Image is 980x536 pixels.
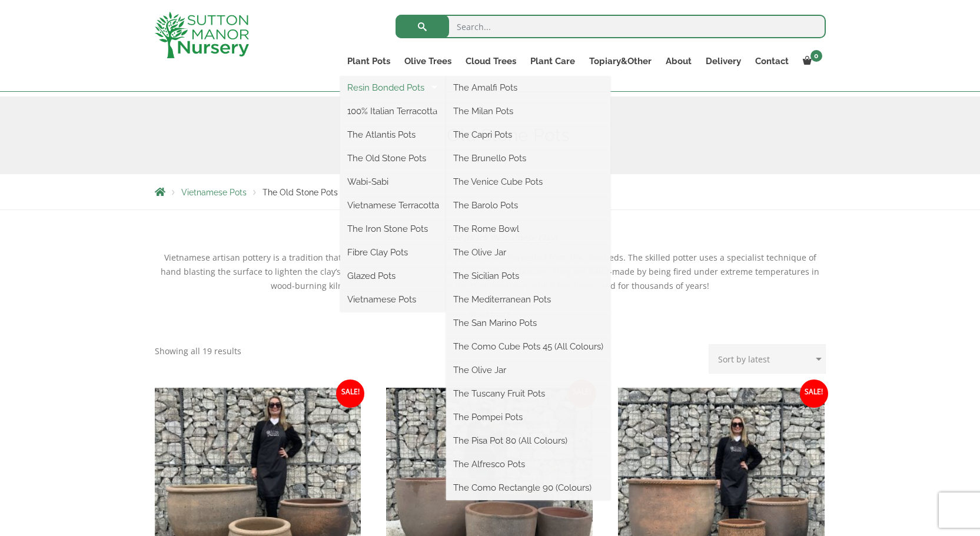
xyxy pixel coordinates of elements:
[397,53,459,69] a: Olive Trees
[155,12,249,58] img: logo
[446,267,610,285] a: The Sicilian Pots
[155,344,241,358] p: Showing all 19 results
[340,173,446,191] a: Wabi-Sabi
[446,197,610,214] a: The Barolo Pots
[340,244,446,261] a: Fibre Clay Pots
[446,244,610,261] a: The Olive Jar
[709,344,826,374] select: Shop order
[446,291,610,308] a: The Mediterranean Pots
[446,385,610,402] a: The Tuscany Fruit Pots
[459,53,523,69] a: Cloud Trees
[810,50,822,62] span: 0
[181,188,247,197] a: Vietnamese Pots
[340,53,397,69] a: Plant Pots
[446,102,610,120] a: The Milan Pots
[336,379,364,408] span: Sale!
[796,53,826,69] a: 0
[446,479,610,497] a: The Como Rectangle 90 (Colours)
[446,455,610,473] a: The Alfresco Pots
[800,379,828,408] span: Sale!
[659,53,699,69] a: About
[446,432,610,450] a: The Pisa Pot 80 (All Colours)
[446,149,610,167] a: The Brunello Pots
[340,291,446,308] a: Vietnamese Pots
[396,15,826,38] input: Search...
[340,267,446,285] a: Glazed Pots
[340,220,446,238] a: The Iron Stone Pots
[340,79,446,96] a: Resin Bonded Pots
[446,314,610,332] a: The San Marino Pots
[263,188,338,197] span: The Old Stone Pots
[446,79,610,96] a: The Amalfi Pots
[340,102,446,120] a: 100% Italian Terracotta
[523,53,582,69] a: Plant Care
[340,149,446,167] a: The Old Stone Pots
[155,187,826,197] nav: Breadcrumbs
[748,53,796,69] a: Contact
[446,220,610,238] a: The Rome Bowl
[446,338,610,355] a: The Como Cube Pots 45 (All Colours)
[446,173,610,191] a: The Venice Cube Pots
[446,408,610,426] a: The Pompei Pots
[446,361,610,379] a: The Olive Jar
[446,126,610,144] a: The Capri Pots
[155,125,826,146] h1: The Old Stone Pots
[340,197,446,214] a: Vietnamese Terracotta
[582,53,659,69] a: Topiary&Other
[340,126,446,144] a: The Atlantis Pots
[155,251,826,293] p: Vietnamese artisan pottery is a tradition that uses Vietnam dark heavy clays which are harvested ...
[699,53,748,69] a: Delivery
